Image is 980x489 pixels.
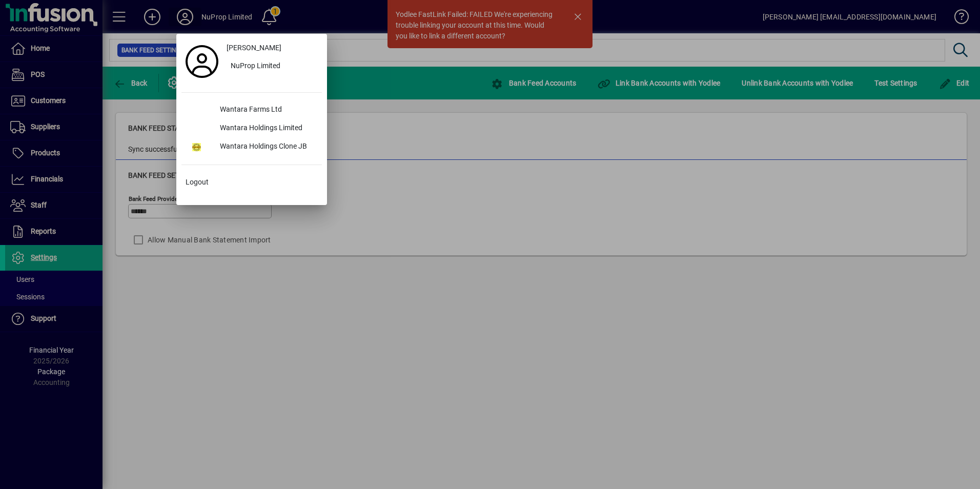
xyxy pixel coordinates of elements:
button: Logout [181,173,322,192]
button: NuProp Limited [222,57,322,76]
div: Wantara Holdings Clone JB [212,138,322,156]
span: [PERSON_NAME] [227,43,281,53]
span: Logout [186,177,209,188]
a: [PERSON_NAME] [222,39,322,57]
button: Wantara Holdings Clone JB [181,138,322,156]
div: Wantara Farms Ltd [212,101,322,119]
div: Wantara Holdings Limited [212,119,322,138]
a: Profile [181,52,222,71]
button: Wantara Farms Ltd [181,101,322,119]
button: Wantara Holdings Limited [181,119,322,138]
